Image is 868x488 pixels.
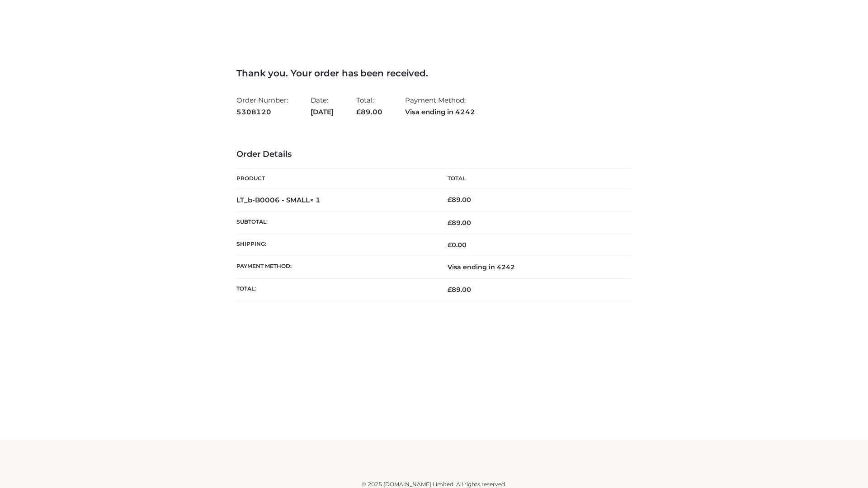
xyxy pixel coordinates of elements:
th: Payment method: [236,256,434,278]
th: Subtotal: [236,211,434,234]
li: Total: [356,92,382,120]
th: Total [434,169,632,189]
strong: × 1 [310,196,321,204]
strong: LT_b-B0006 - SMALL [236,196,321,204]
strong: 5308120 [236,106,288,118]
li: Payment Method: [405,92,475,120]
th: Product [236,169,434,189]
span: 89.00 [448,286,471,294]
span: 89.00 [448,219,471,227]
td: Visa ending in 4242 [434,256,632,278]
span: £ [448,241,452,249]
h3: Order Details [236,150,632,160]
th: Shipping: [236,234,434,256]
strong: [DATE] [311,106,334,118]
span: £ [448,219,452,227]
li: Date: [311,92,334,120]
span: 89.00 [356,108,382,116]
span: £ [356,108,361,116]
li: Order Number: [236,92,288,120]
bdi: 0.00 [448,241,467,249]
span: £ [448,196,452,204]
th: Total: [236,278,434,300]
bdi: 89.00 [448,196,471,204]
h3: Thank you. Your order has been received. [236,68,632,79]
span: £ [448,286,452,294]
strong: Visa ending in 4242 [405,106,475,118]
